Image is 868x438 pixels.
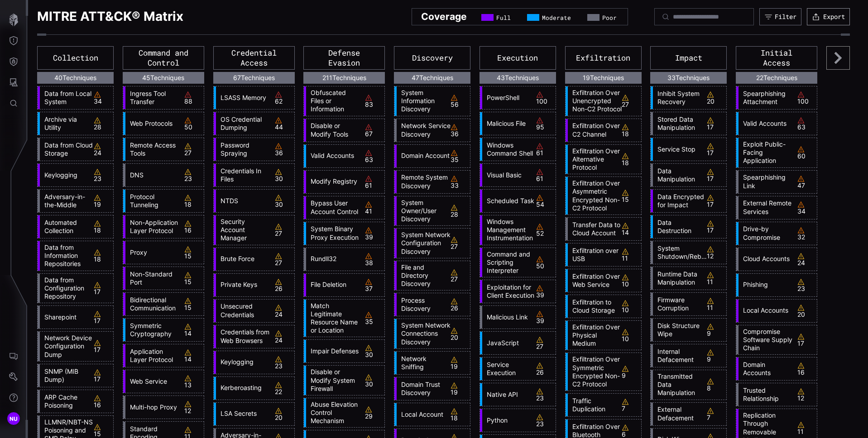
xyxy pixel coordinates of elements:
[707,297,724,311] div: 11
[125,90,179,106] a: Ingress Tool Transfer
[568,355,622,388] a: Exfiltration Over Symmetric Encrypted Non-C2 Protocol
[536,91,553,105] div: 100
[184,323,201,337] div: 14
[216,94,270,102] a: LSASS Memory
[568,272,622,289] a: Exfiltration Over Web Service
[365,311,382,325] div: 35
[216,115,270,132] a: OS Credential Dumping
[653,145,707,153] a: Service Stop
[622,222,639,236] div: 14
[568,179,622,212] a: Exfiltration Over Asymmetric Encrypted Non-C2 Protocol
[739,255,792,263] a: Cloud Accounts
[397,231,451,256] a: System Network Configuration Discovery
[306,225,360,241] a: System Binary Proxy Execution
[397,152,451,160] a: Domain Account
[739,140,792,165] a: Exploit Public-Facing Application
[707,349,724,362] div: 9
[125,248,179,257] a: Proxy
[480,46,556,70] div: Execution
[568,147,622,172] a: Exfiltration Over Alternative Protocol
[275,117,292,130] div: 44
[739,361,792,377] a: Domain Accounts
[184,375,201,388] div: 13
[653,270,707,286] a: Runtime Data Manipulation
[482,171,536,179] a: Visual Basic
[275,252,292,266] div: 27
[125,119,179,128] a: Web Protocols
[216,409,270,418] a: LSA Secrets
[125,171,179,179] a: DNS
[707,246,724,259] div: 12
[797,421,815,435] div: 11
[797,201,815,214] div: 34
[184,143,201,156] div: 27
[496,14,511,21] span: Full
[653,115,707,132] a: Stored Data Manipulation
[40,115,94,132] a: Archive via Utility
[482,361,536,377] a: Service Execution
[421,10,467,23] h2: Coverage
[184,271,201,285] div: 15
[482,250,536,275] a: Command and Scripting Interpreter
[797,278,815,292] div: 23
[365,406,382,419] div: 29
[622,365,639,379] div: 9
[94,310,111,324] div: 17
[797,146,815,159] div: 60
[397,321,451,346] a: System Network Connections Discovery
[797,388,815,401] div: 12
[568,122,622,138] a: Exfiltration Over C2 Channel
[365,175,382,189] div: 61
[94,168,111,182] div: 23
[482,197,536,205] a: Scheduled Task
[653,167,707,183] a: Data Manipulation
[125,348,179,364] a: Application Layer Protocol
[482,339,536,347] a: JavaScript
[536,336,553,350] div: 27
[451,269,468,282] div: 27
[482,141,536,157] a: Windows Command Shell
[275,278,292,292] div: 26
[797,117,815,130] div: 63
[37,8,183,25] h1: MITRE ATT&CK® Matrix
[94,339,111,353] div: 17
[303,46,385,70] div: Defense Evasion
[306,400,360,425] a: Abuse Elevation Control Mechanism
[40,141,94,157] a: Data from Cloud Storage
[739,90,792,106] a: Spearphishing Attachment
[397,263,451,288] a: File and Directory Discovery
[622,124,639,137] div: 18
[451,94,468,108] div: 56
[397,381,451,397] a: Domain Trust Discovery
[739,306,792,314] a: Local Accounts
[622,274,639,287] div: 10
[275,91,292,105] div: 62
[184,91,201,105] div: 88
[797,304,815,318] div: 20
[184,297,201,311] div: 15
[602,14,617,21] span: Poor
[37,46,114,70] div: Collection
[650,72,727,84] div: 33 Techniques
[397,89,451,114] a: System Information Discovery
[394,72,470,84] div: 47 Techniques
[394,46,470,70] div: Discovery
[306,281,360,289] a: File Deletion
[184,349,201,362] div: 14
[0,408,27,429] button: NU
[216,167,270,183] a: Credentials In Files
[40,219,94,235] a: Automated Collection
[184,117,201,130] div: 50
[365,374,382,387] div: 30
[40,367,94,384] a: SNMP (MIB Dump)
[707,194,724,208] div: 17
[568,247,622,263] a: Exfiltration over USB
[568,298,622,314] a: Exfiltration to Cloud Storage
[123,46,204,70] div: Command and Control
[653,90,707,106] a: Inhibit System Recovery
[40,313,94,321] a: Sharepoint
[536,310,553,324] div: 39
[480,72,556,84] div: 43 Techniques
[653,296,707,312] a: Firmware Corruption
[213,72,295,84] div: 67 Techniques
